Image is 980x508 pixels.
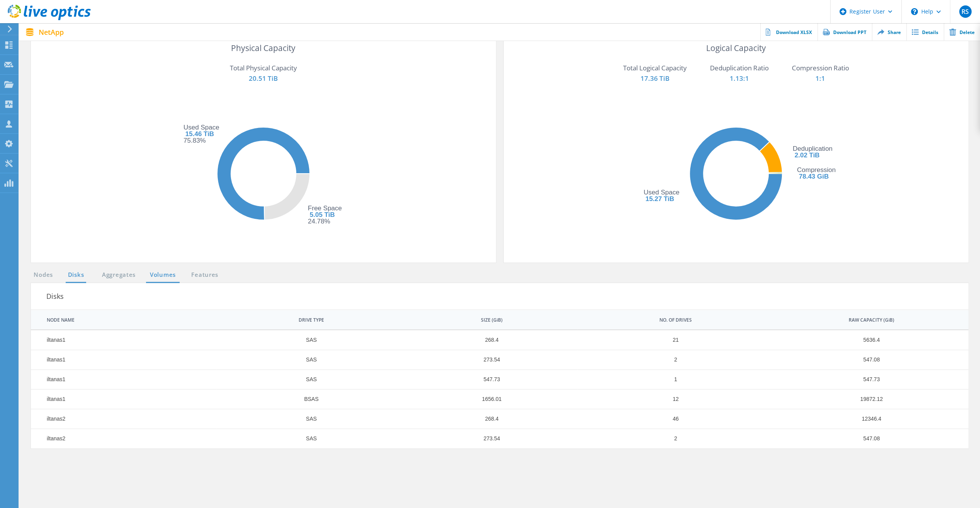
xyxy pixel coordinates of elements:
[216,409,399,429] td: Column DRIVE TYPE, Value SAS
[399,409,577,429] td: Column SIZE (GiB), Value 268.4
[31,370,216,389] td: Column NODE NAME, Value iltanas1
[399,310,577,329] td: SIZE (GiB) Column
[183,124,219,131] tspan: Used Space
[799,173,829,180] tspan: 78.43 GiB
[185,130,214,138] tspan: 15.46 TiB
[766,429,968,448] td: Column RAW CAPACITY (GiB), Value 547.08
[308,205,342,212] tspan: Free Space
[797,166,836,174] tspan: Compression
[183,137,206,144] tspan: 75.83%
[50,62,477,74] p: Total Physical Capacity
[849,317,894,323] div: RAW CAPACITY (GiB)
[961,9,969,15] span: RS
[146,270,180,280] a: Volumes
[31,330,216,350] td: Column NODE NAME, Value iltanas1
[31,310,216,329] td: NODE NAME Column
[872,23,906,41] a: Share
[66,270,87,280] a: Disks
[793,145,832,152] tspan: Deduplication
[817,23,872,41] a: Download PPT
[577,389,766,409] td: Column NO. OF DRIVES, Value 12
[216,389,399,409] td: Column DRIVE TYPE, Value BSAS
[577,409,766,429] td: Column NO. OF DRIVES, Value 46
[216,350,399,370] td: Column DRIVE TYPE, Value SAS
[47,317,75,323] div: NODE NAME
[640,74,669,83] span: 17.36 TiB
[766,370,968,389] td: Column RAW CAPACITY (GiB), Value 547.73
[216,310,399,329] td: DRIVE TYPE Column
[39,29,64,36] span: NetApp
[31,429,216,448] td: Column NODE NAME, Value iltanas2
[577,330,766,350] td: Column NO. OF DRIVES, Value 21
[97,270,141,280] a: Aggregates
[399,350,577,370] td: Column SIZE (GiB), Value 273.54
[944,23,980,41] a: Delete
[766,409,968,429] td: Column RAW CAPACITY (GiB), Value 12346.4
[760,23,817,41] a: Download XLSX
[906,23,944,41] a: Details
[308,218,330,225] tspan: 24.78%
[399,389,577,409] td: Column SIZE (GiB), Value 1656.01
[31,409,216,429] td: Column NODE NAME, Value iltanas2
[766,330,968,350] td: Column RAW CAPACITY (GiB), Value 5636.4
[791,62,849,74] p: Compression Ratio
[623,62,687,74] p: Total Logical Capacity
[730,74,749,83] span: 1.13:1
[31,350,216,370] td: Column NODE NAME, Value iltanas1
[511,42,961,54] h3: Logical Capacity
[481,317,503,323] div: SIZE (GiB)
[815,74,825,83] span: 1:1
[577,370,766,389] td: Column NO. OF DRIVES, Value 1
[659,317,692,323] div: NO. OF DRIVES
[31,310,968,448] dx-data-grid: Data grid
[577,310,766,329] td: NO. OF DRIVES Column
[577,350,766,370] td: Column NO. OF DRIVES, Value 2
[766,350,968,370] td: Column RAW CAPACITY (GiB), Value 547.08
[766,389,968,409] td: Column RAW CAPACITY (GiB), Value 19872.12
[577,429,766,448] td: Column NO. OF DRIVES, Value 2
[766,310,968,329] td: RAW CAPACITY (GiB) Column
[795,152,820,159] tspan: 2.02 TiB
[8,16,91,22] a: Live Optics Dashboard
[31,270,56,280] a: Nodes
[309,211,335,218] tspan: 5.05 TiB
[399,429,577,448] td: Column SIZE (GiB), Value 273.54
[399,330,577,350] td: Column SIZE (GiB), Value 268.4
[216,330,399,350] td: Column DRIVE TYPE, Value SAS
[46,291,833,302] h3: Disks
[216,429,399,448] td: Column DRIVE TYPE, Value SAS
[31,389,216,409] td: Column NODE NAME, Value iltanas1
[187,270,222,280] a: Features
[249,74,278,83] span: 20.51 TiB
[710,62,768,74] p: Deduplication Ratio
[39,42,488,54] h3: Physical Capacity
[644,189,679,196] tspan: Used Space
[911,8,918,15] svg: \n
[299,317,324,323] div: DRIVE TYPE
[645,195,674,203] tspan: 15.27 TiB
[216,370,399,389] td: Column DRIVE TYPE, Value SAS
[399,370,577,389] td: Column SIZE (GiB), Value 547.73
